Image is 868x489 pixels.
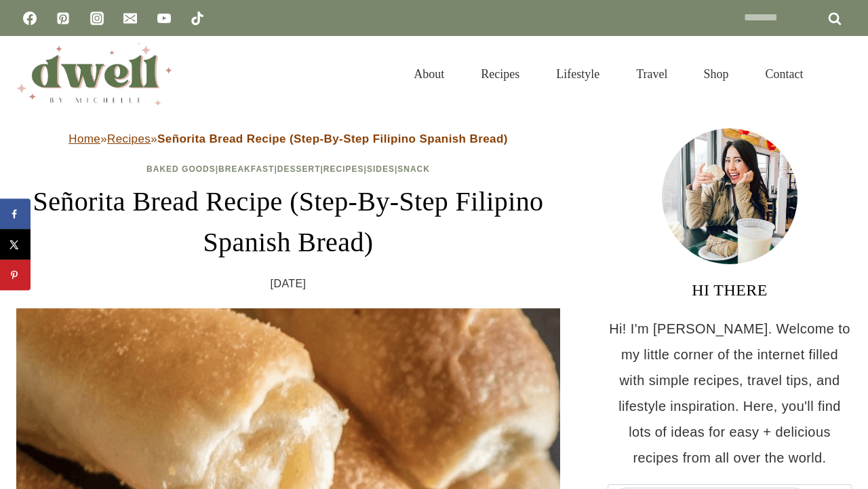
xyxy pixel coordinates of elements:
nav: Primary Navigation [395,50,822,98]
a: About [395,50,462,98]
a: Shop [686,50,747,98]
a: Lifestyle [538,50,618,98]
button: View Search Form [829,62,852,86]
span: » » [68,132,508,145]
a: Dessert [277,164,321,174]
a: YouTube [151,5,178,32]
a: Pinterest [50,5,77,32]
a: Snack [397,164,430,174]
h3: HI THERE [608,278,852,302]
a: Recipes [323,164,364,174]
time: [DATE] [271,274,307,294]
a: Sides [367,164,395,174]
a: Recipes [462,50,538,98]
span: | | | | | [146,164,430,174]
p: Hi! I'm [PERSON_NAME]. Welcome to my little corner of the internet filled with simple recipes, tr... [608,316,852,471]
a: Baked Goods [146,164,216,174]
a: Instagram [83,5,111,32]
img: DWELL by michelle [16,43,172,105]
a: Breakfast [218,164,274,174]
a: Travel [618,50,686,98]
a: Home [68,132,100,145]
a: Recipes [107,132,151,145]
strong: Señorita Bread Recipe (Step-By-Step Filipino Spanish Bread) [157,132,508,145]
a: Email [117,5,144,32]
a: TikTok [184,5,211,32]
a: Facebook [16,5,43,32]
h1: Señorita Bread Recipe (Step-By-Step Filipino Spanish Bread) [16,181,560,263]
a: Contact [747,50,822,98]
